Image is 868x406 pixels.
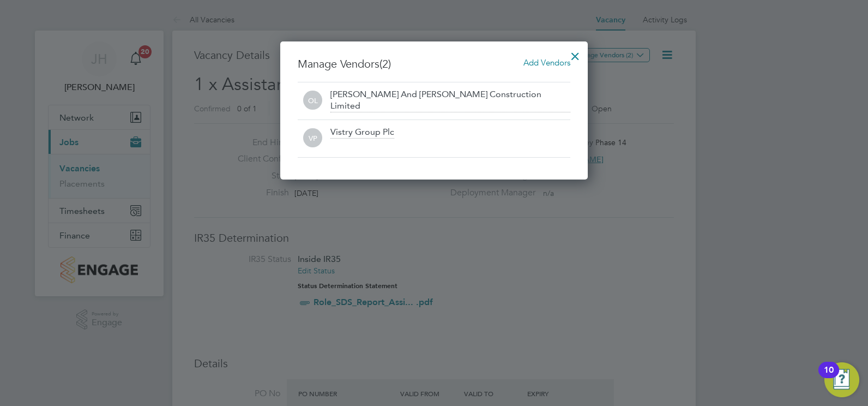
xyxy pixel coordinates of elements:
span: VP [303,129,322,148]
span: OL [303,91,322,110]
button: Open Resource Center, 10 new notifications [824,362,859,397]
span: Add Vendors [523,57,570,68]
div: Vistry Group Plc [330,127,394,139]
h3: Manage Vendors [298,57,570,71]
span: (2) [379,57,391,71]
div: [PERSON_NAME] And [PERSON_NAME] Construction Limited [330,89,570,112]
div: 10 [824,370,834,384]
